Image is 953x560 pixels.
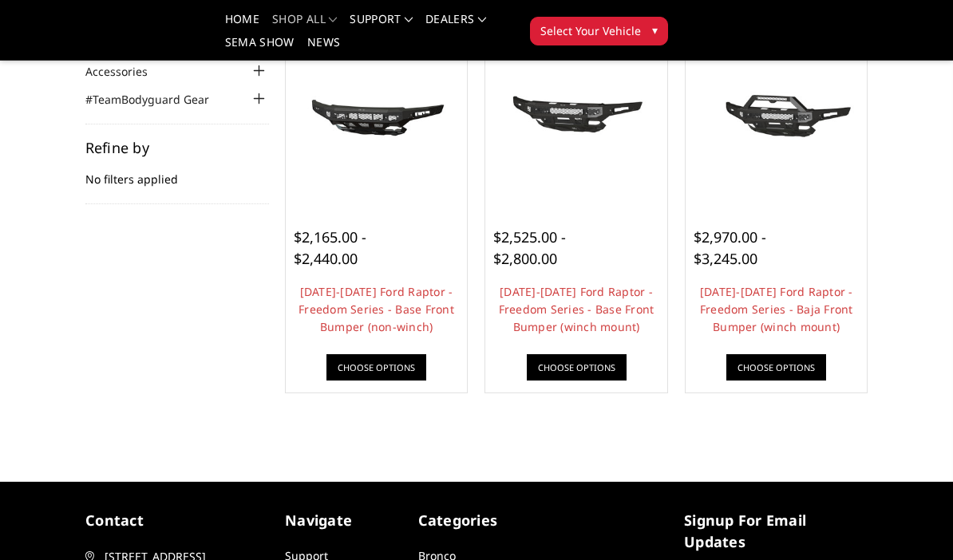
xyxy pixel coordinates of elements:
[225,37,295,60] a: SEMA Show
[489,74,663,156] img: 2021-2025 Ford Raptor - Freedom Series - Base Front Bumper (winch mount)
[85,510,269,531] h5: contact
[350,14,413,37] a: Support
[299,284,454,334] a: [DATE]-[DATE] Ford Raptor - Freedom Series - Base Front Bumper (non-winch)
[326,354,426,381] a: Choose Options
[85,140,269,155] h5: Refine by
[499,284,654,334] a: [DATE]-[DATE] Ford Raptor - Freedom Series - Base Front Bumper (winch mount)
[652,22,658,38] span: ▾
[684,510,868,553] h5: signup for email updates
[873,483,953,560] iframe: Chat Widget
[700,284,853,334] a: [DATE]-[DATE] Ford Raptor - Freedom Series - Baja Front Bumper (winch mount)
[307,37,340,60] a: News
[527,354,627,381] a: Choose Options
[493,227,566,268] span: $2,525.00 - $2,800.00
[489,28,663,202] a: 2021-2025 Ford Raptor - Freedom Series - Base Front Bumper (winch mount)
[85,63,168,80] a: Accessories
[85,91,229,108] a: #TeamBodyguard Gear
[690,74,864,156] img: 2021-2025 Ford Raptor - Freedom Series - Baja Front Bumper (winch mount)
[290,28,464,202] a: 2021-2025 Ford Raptor - Freedom Series - Base Front Bumper (non-winch) 2021-2025 Ford Raptor - Fr...
[530,17,668,45] button: Select Your Vehicle
[694,227,766,268] span: $2,970.00 - $3,245.00
[294,227,366,268] span: $2,165.00 - $2,440.00
[690,28,864,202] a: 2021-2025 Ford Raptor - Freedom Series - Baja Front Bumper (winch mount) 2021-2025 Ford Raptor - ...
[285,510,402,531] h5: Navigate
[540,22,641,39] span: Select Your Vehicle
[225,14,259,37] a: Home
[272,14,337,37] a: shop all
[85,140,269,204] div: No filters applied
[418,510,536,531] h5: Categories
[726,354,826,381] a: Choose Options
[425,14,486,37] a: Dealers
[290,74,464,156] img: 2021-2025 Ford Raptor - Freedom Series - Base Front Bumper (non-winch)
